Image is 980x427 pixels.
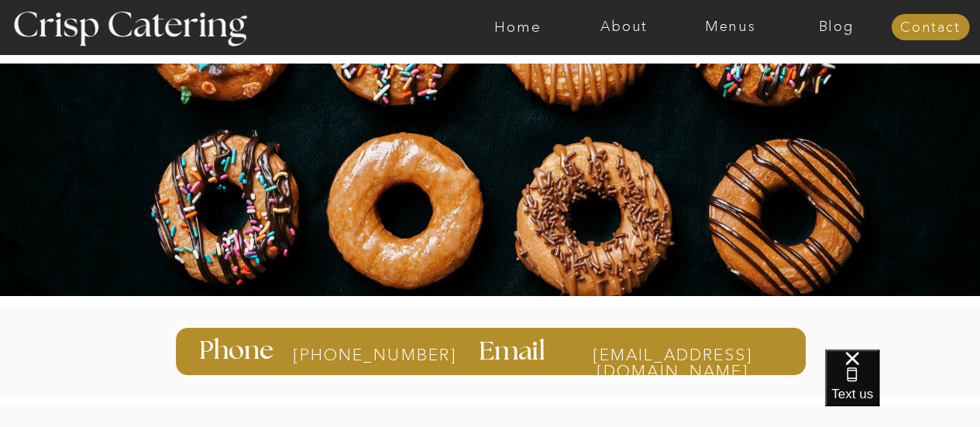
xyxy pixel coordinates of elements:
[783,19,889,35] a: Blog
[479,339,550,363] h3: Email
[717,183,980,369] iframe: podium webchat widget prompt
[199,338,277,364] h3: Phone
[677,19,783,35] a: Menus
[571,19,677,35] a: About
[825,350,980,427] iframe: podium webchat widget bubble
[891,20,969,36] a: Contact
[562,346,783,361] a: [EMAIL_ADDRESS][DOMAIN_NAME]
[293,346,416,363] a: [PHONE_NUMBER]
[465,19,571,35] a: Home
